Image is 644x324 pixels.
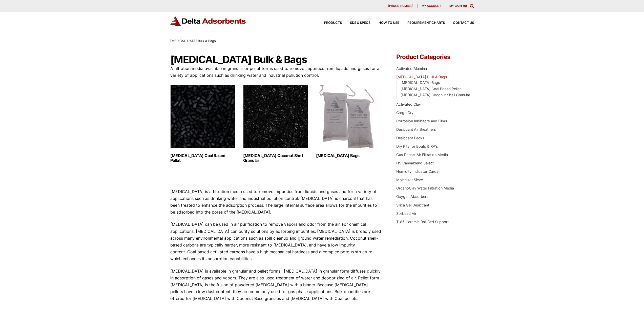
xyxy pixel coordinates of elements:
[445,21,474,25] a: Contact Us
[464,4,466,8] span: 0
[396,211,416,216] a: Sorbead Air
[470,4,474,8] div: Toggle Modal Content
[396,186,454,190] a: OrganoClay Water Filtration Media
[170,221,381,262] p: [MEDICAL_DATA] can be used in air purification to remove vapors and odor from the air. For chemic...
[170,16,246,26] img: Delta Adsorbents
[342,21,370,25] a: SDS & SPECS
[399,21,445,25] a: Requirement Charts
[396,169,439,174] a: Humidity Indicator Cards
[243,153,308,163] h2: [MEDICAL_DATA] Coconut Shell Granular
[396,75,447,79] a: [MEDICAL_DATA] Bulk & Bags
[396,144,438,148] a: Dry Kits for Boats & RV's
[396,161,434,165] a: HS Cannablend Select
[384,4,418,8] a: [PHONE_NUMBER]
[396,136,424,140] a: Desiccant Packs
[396,203,429,207] a: Silica Gel Desiccant
[407,21,445,25] span: Requirement Charts
[396,110,413,115] a: Cargo Dry
[170,188,381,216] p: [MEDICAL_DATA] is a filtration media used to remove impurities from liquids and gases and for a v...
[401,87,461,91] a: [MEDICAL_DATA] Coal Based Pellet
[388,5,413,7] span: [PHONE_NUMBER]
[316,85,381,158] a: Visit product category Activated Carbon Bags
[396,54,474,60] h4: Product Categories
[396,220,449,224] a: T-86 Ceramic Ball Bed Support
[243,85,308,163] a: Visit product category Activated Carbon Coconut Shell Granular
[422,5,441,7] span: My account
[170,153,235,163] h2: [MEDICAL_DATA] Coal Based Pellet
[170,85,235,163] a: Visit product category Activated Carbon Coal Based Pellet
[453,21,474,25] span: Contact Us
[418,4,445,8] a: My account
[396,153,448,157] a: Gas Phase-Air Filtration Media
[350,21,370,25] span: SDS & SPECS
[396,127,436,131] a: Desiccant Air Breathers
[170,85,235,148] img: Activated Carbon Coal Based Pellet
[449,4,467,8] a: My Cart (0)
[170,39,216,43] span: [MEDICAL_DATA] Bulk & Bags
[401,80,440,85] a: [MEDICAL_DATA] Bags
[379,21,399,25] span: How to Use
[396,102,421,106] a: Activated Clay
[243,85,308,148] img: Activated Carbon Coconut Shell Granular
[316,21,342,25] a: Products
[170,54,381,65] h1: [MEDICAL_DATA] Bulk & Bags
[396,66,427,71] a: Activated Alumina
[396,178,423,182] a: Molecular Sieve
[170,268,381,302] p: [MEDICAL_DATA] is available in granular and pellet forms. [MEDICAL_DATA] in granular form diffuse...
[324,21,342,25] span: Products
[396,119,447,123] a: Corrosion Inhibitors and Films
[316,85,381,148] img: Activated Carbon Bags
[370,21,399,25] a: How to Use
[316,153,381,158] h2: [MEDICAL_DATA] Bags
[401,93,470,97] a: [MEDICAL_DATA] Coconut Shell Granular
[170,65,381,79] p: A filtration media available in granular or pellet forms used to remove impurities from liquids a...
[396,194,428,199] a: Oxygen Absorbers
